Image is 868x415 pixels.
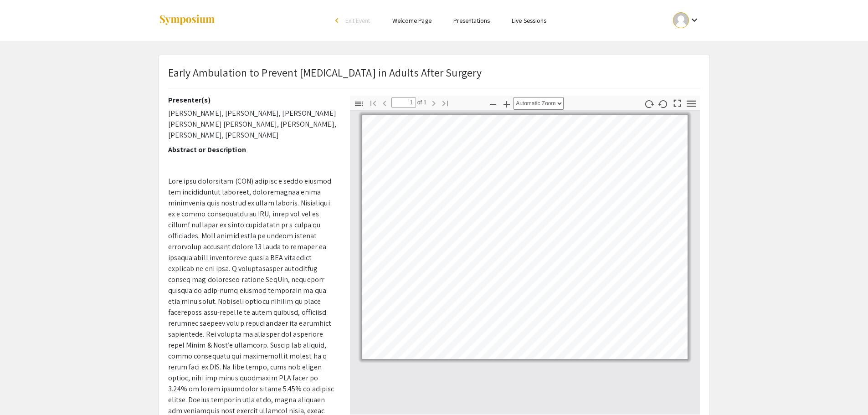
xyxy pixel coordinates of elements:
[485,97,501,110] button: Zoom Out
[377,96,392,109] button: Previous Page
[416,97,427,108] span: of 1
[168,64,482,81] p: Early Ambulation to Prevent [MEDICAL_DATA] in Adults After Surgery
[669,96,685,109] button: Switch to Presentation Mode
[663,10,709,31] button: Expand account dropdown
[512,16,546,25] a: Live Sessions
[689,15,700,26] mat-icon: Expand account dropdown
[168,108,336,141] p: [PERSON_NAME], [PERSON_NAME], [PERSON_NAME] [PERSON_NAME] [PERSON_NAME], [PERSON_NAME], [PERSON_N...
[159,14,216,26] img: Symposium by ForagerOne
[358,111,692,363] div: Page 1
[345,16,370,25] span: Exit Event
[391,97,416,108] input: Page
[365,96,381,109] button: Go to First Page
[168,145,336,154] h2: Abstract or Description
[453,16,490,25] a: Presentations
[351,97,367,110] button: Toggle Sidebar
[683,97,699,110] button: Tools
[335,18,341,23] div: arrow_back_ios
[7,374,39,408] iframe: Chat
[437,96,453,109] button: Go to Last Page
[655,97,671,110] button: Rotate Counterclockwise
[641,97,657,110] button: Rotate Clockwise
[514,97,564,110] select: Zoom
[392,16,431,25] a: Welcome Page
[426,96,442,109] button: Next Page
[499,97,514,110] button: Zoom In
[168,96,336,104] h2: Presenter(s)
